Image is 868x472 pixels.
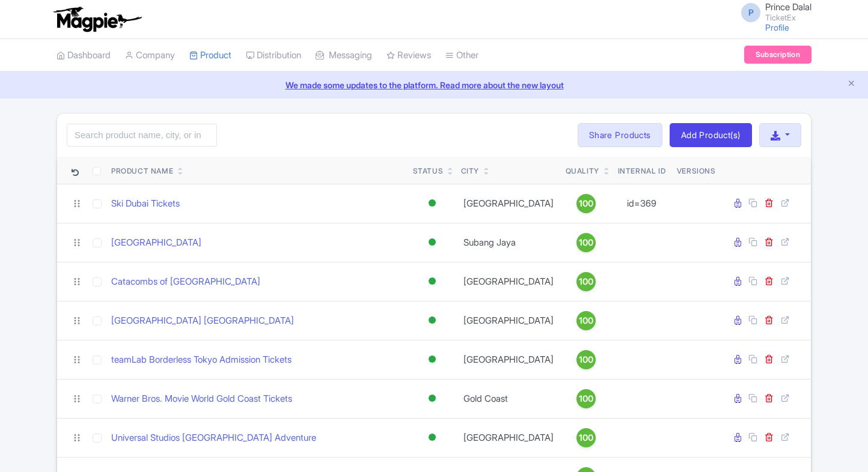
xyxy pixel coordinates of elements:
[456,418,561,457] td: [GEOGRAPHIC_DATA]
[246,39,301,72] a: Distribution
[426,195,438,212] div: Active
[456,262,561,301] td: [GEOGRAPHIC_DATA]
[111,314,294,328] a: [GEOGRAPHIC_DATA] [GEOGRAPHIC_DATA]
[765,22,789,32] a: Profile
[111,431,316,445] a: Universal Studios [GEOGRAPHIC_DATA] Adventure
[566,428,607,447] a: 100
[847,77,856,91] button: Close announcement
[734,2,811,22] a: P Prince Dalal TicketEx
[579,197,593,210] span: 100
[566,233,607,252] a: 100
[579,236,593,249] span: 100
[125,39,175,72] a: Company
[111,392,292,406] a: Warner Bros. Movie World Gold Coast Tickets
[50,6,144,32] img: logo-ab69f6fb50320c5b225c76a69d11143b.png
[579,353,593,366] span: 100
[7,79,861,91] a: We made some updates to the platform. Read more about the new layout
[744,46,811,64] a: Subscription
[67,124,217,147] input: Search product name, city, or interal id
[741,3,760,22] span: P
[445,39,478,72] a: Other
[189,39,231,72] a: Product
[611,184,672,223] td: id=369
[111,236,201,250] a: [GEOGRAPHIC_DATA]
[387,39,431,72] a: Reviews
[765,1,811,13] span: Prince Dalal
[111,353,292,367] a: teamLab Borderless Tokyo Admission Tickets
[456,340,561,379] td: [GEOGRAPHIC_DATA]
[579,392,593,405] span: 100
[426,351,438,368] div: Active
[670,123,752,147] a: Add Product(s)
[566,350,607,369] a: 100
[578,123,662,147] a: Share Products
[566,272,607,291] a: 100
[579,431,593,444] span: 100
[672,157,721,184] th: Versions
[579,275,593,288] span: 100
[426,429,438,446] div: Active
[765,14,811,22] small: TicketEx
[111,197,180,211] a: Ski Dubai Tickets
[426,312,438,329] div: Active
[566,166,599,177] div: Quality
[426,390,438,407] div: Active
[566,311,607,330] a: 100
[456,184,561,223] td: [GEOGRAPHIC_DATA]
[111,166,173,177] div: Product Name
[426,273,438,290] div: Active
[316,39,372,72] a: Messaging
[611,157,672,184] th: Internal ID
[111,275,260,289] a: Catacombs of [GEOGRAPHIC_DATA]
[456,223,561,262] td: Subang Jaya
[456,301,561,340] td: [GEOGRAPHIC_DATA]
[566,194,607,213] a: 100
[461,166,479,177] div: City
[566,389,607,408] a: 100
[456,379,561,418] td: Gold Coast
[579,314,593,327] span: 100
[413,166,444,177] div: Status
[57,39,111,72] a: Dashboard
[426,234,438,251] div: Active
